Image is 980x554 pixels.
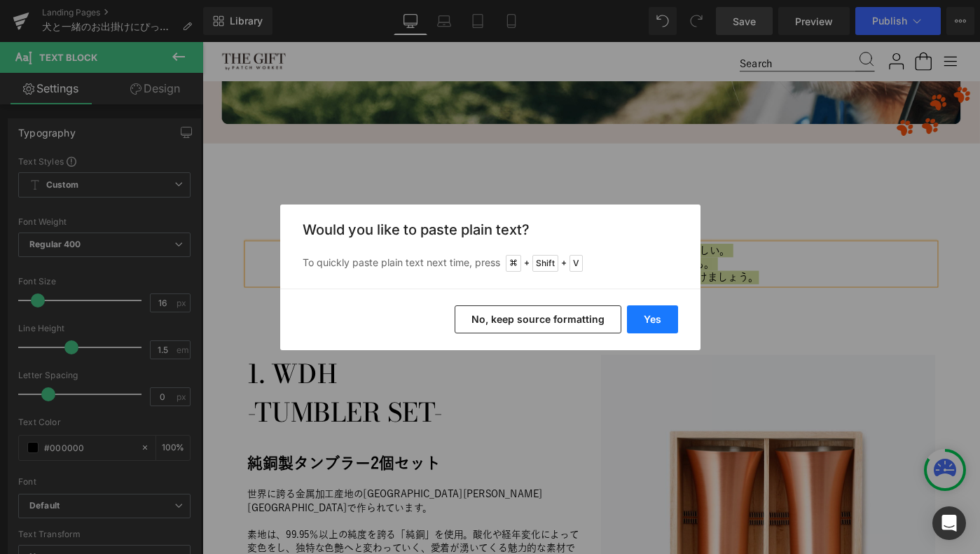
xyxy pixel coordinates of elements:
[627,305,678,333] button: Yes
[49,341,413,383] h1: 1. WDH
[804,10,827,32] a: メニュー
[49,446,413,471] h2: 純銅製タンブラー2個セット
[21,12,91,31] img: THE GIFT by PATCH WORKER
[49,485,413,515] p: 世界に誇る金属加工産地の[GEOGRAPHIC_DATA][PERSON_NAME][GEOGRAPHIC_DATA]で作られています。
[532,255,558,272] span: Shift
[49,181,799,206] h2: 愛犬との毎日を、もっと特別に。
[932,506,966,540] div: Open Intercom Messenger
[303,255,678,272] p: To quickly paste plain text next time, press
[561,256,567,270] span: +
[49,249,799,264] p: おうちでも外でも使える“快適アイテム”を、ギフトにして届けましょう。
[570,255,583,272] span: V
[303,221,678,238] h3: Would you like to paste plain text?
[49,235,799,249] p: 赤ちゃんにも、ワンちゃんにも、大切なあの人にも。
[21,12,827,31] a: THE GIFT by PATCH WORKER
[745,10,768,32] a: LOGIN
[586,15,712,32] input: Search
[524,256,530,270] span: +
[49,383,413,425] h1: -TUMBLER SET-
[49,220,799,235] p: 暑い夏を乗り切るには、ちょっとした気づかいがうれしい。
[775,10,797,32] a: Translation missing: ja.cart.general.title_html
[455,305,621,333] button: No, keep source formatting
